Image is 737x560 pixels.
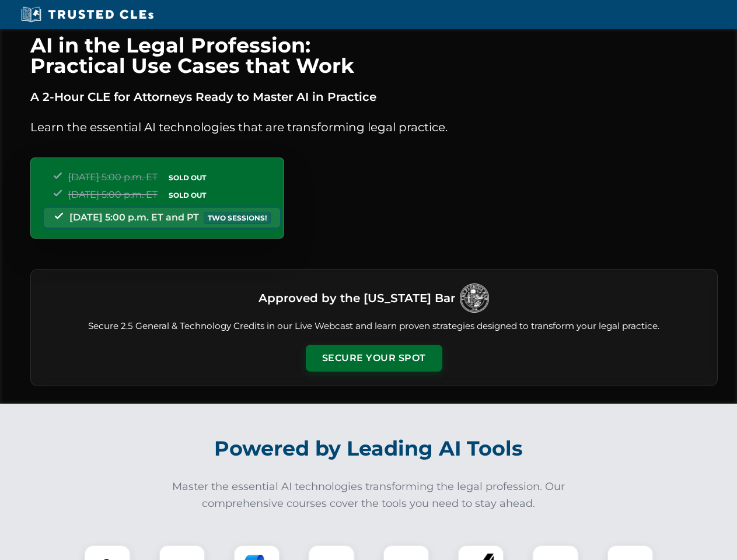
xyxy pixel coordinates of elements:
h3: Approved by the [US_STATE] Bar [259,288,455,309]
span: [DATE] 5:00 p.m. ET [68,171,158,183]
p: Master the essential AI technologies transforming the legal profession. Our comprehensive courses... [165,478,573,512]
span: SOLD OUT [165,189,210,201]
span: SOLD OUT [165,171,210,184]
img: Logo [460,283,489,313]
p: Learn the essential AI technologies that are transforming legal practice. [30,118,718,136]
span: [DATE] 5:00 p.m. ET [68,189,158,200]
p: A 2-Hour CLE for Attorneys Ready to Master AI in Practice [30,87,718,106]
p: Secure 2.5 General & Technology Credits in our Live Webcast and learn proven strategies designed ... [45,320,703,333]
h1: AI in the Legal Profession: Practical Use Cases that Work [30,35,718,76]
button: Secure Your Spot [306,345,442,372]
img: Trusted CLEs [18,6,157,23]
h2: Powered by Leading AI Tools [46,428,692,469]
